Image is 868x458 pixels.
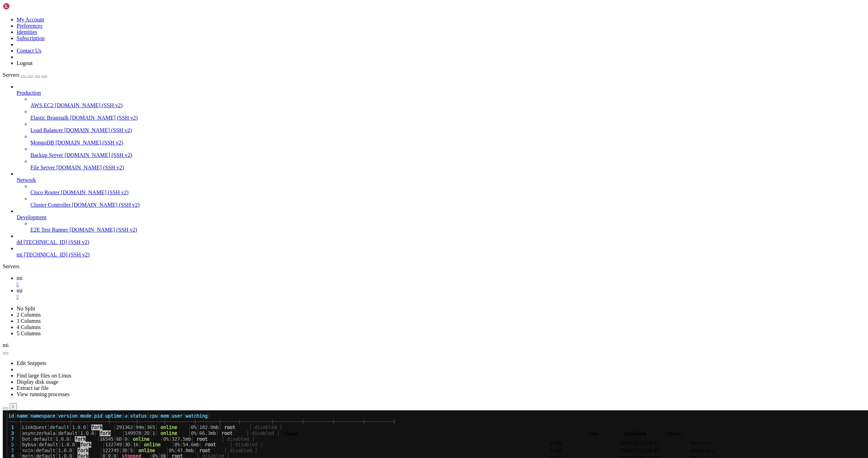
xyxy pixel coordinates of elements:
span: mi [17,288,22,293]
span: │ [75,20,77,26]
x-row: asynczerkala default 1.0.0 149978 2D 1 0% 66.3mb [3,20,779,26]
a: E2E Test Runner [DOMAIN_NAME] (SSH v2) [30,227,865,233]
span: │ [75,3,77,8]
span: │ [158,26,161,31]
span: Cluster Controller [30,202,71,208]
span: │ [25,77,28,83]
span: │ [69,43,72,48]
span: │ [53,3,55,8]
span: disabled [224,55,246,60]
a: dd [TECHNICAL_ID] (SSH v2) [17,239,865,245]
span: │ [119,20,122,26]
span: │ [155,43,158,48]
span: │ [161,55,163,60]
span: │ [53,20,55,26]
span: ↺ [122,77,125,83]
span: │ [116,49,119,54]
span: │ [111,26,113,31]
th: Modified: activate to sort column ascending [609,430,661,437]
span: ├────┼─────────────────┼─────────────┼─────────┼─────────┼──────────┼────────┼──────┼───────────┼... [3,9,393,14]
span: │ [3,31,6,37]
span: │ [30,43,33,48]
span: │ [3,37,6,43]
span: │ [97,43,100,48]
a:  [17,294,865,300]
span: │ [216,14,219,20]
span: File Server [30,165,55,170]
span: [DOMAIN_NAME] (SSH v2) [70,115,138,121]
x-row: LinkQuest default 1.0.0 291362 94m 365 0% 182.0mb [3,14,779,20]
span: Development [17,214,46,220]
a: Preferences [17,23,43,29]
span: │ [116,37,119,43]
span: │ [177,31,180,37]
span: │ [224,43,227,48]
span: │ [127,31,130,37]
span: [DOMAIN_NAME] (SSH v2) [55,102,123,108]
span: pid [91,3,100,8]
span: │ [144,3,147,8]
span: id [6,77,11,83]
a: 5 Columns [17,330,41,336]
span: │ [75,49,77,54]
a: Servers [3,72,47,78]
li: mi [TECHNICAL_ID] (SSH v2) [17,245,865,258]
a: Display disk usage [17,379,58,385]
span: │ [17,26,19,31]
li: E2E Test Runner [DOMAIN_NAME] (SSH v2) [30,221,865,233]
span: │ [155,77,158,83]
span: 1 [8,14,11,20]
span: │ [213,20,216,26]
span: cpu [147,77,155,83]
span: │ [3,14,6,20]
span: │ [75,77,77,83]
a: 4 Columns [17,324,41,330]
a: Network [17,177,865,183]
th: Perm.: activate to sort column ascending [662,430,688,437]
th: Size: activate to sort column ascending [579,430,609,437]
span: │ [172,49,174,54]
span: mi [17,275,22,281]
span: │ [166,3,169,8]
span: │ [277,14,280,20]
span: │ [119,26,122,31]
span: version [55,77,75,83]
a: 3 Columns [17,318,41,324]
li: dd [TECHNICAL_ID] (SSH v2) [17,233,865,245]
a: Load Balancer [DOMAIN_NAME] (SSH v2) [30,127,865,133]
span: │ [127,55,130,60]
span: online [136,37,152,43]
span: fork [97,20,108,26]
span: │ [113,55,116,60]
span: │ [11,3,14,8]
span: │ [91,20,94,26]
span: │ [144,77,147,83]
a: mi [17,275,865,288]
span: mode [77,77,89,83]
span: │ [169,31,172,37]
span: │ [172,37,174,43]
span: │ [66,26,69,31]
span: │ [83,14,86,20]
span: Network [17,177,36,183]
span: root [197,49,208,54]
span: │ [163,37,166,43]
li: Cluster Controller [DOMAIN_NAME] (SSH v2) [30,196,865,208]
span: │ [125,3,127,8]
span: │ [249,26,252,31]
span: │ [102,49,105,54]
span: [DOMAIN_NAME] (SSH v2) [64,127,132,133]
span: │ [122,55,125,60]
li: AWS EC2 [DOMAIN_NAME] (SSH v2) [30,96,865,109]
span: uptime [102,77,119,83]
span: Production [17,90,41,96]
span: online [158,20,174,26]
span: mode [77,3,89,8]
span: │ [147,20,149,26]
span: cpu [147,3,155,8]
span: │ [64,49,66,54]
span: disabled [249,20,271,26]
span: │ [163,49,166,54]
a: Extract tar file [17,385,48,391]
